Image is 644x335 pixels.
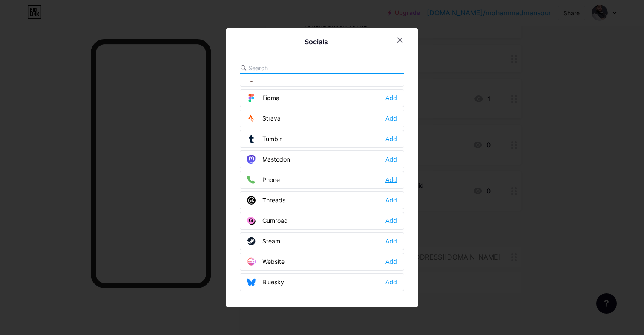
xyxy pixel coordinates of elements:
div: Add [385,155,397,164]
div: Add [385,114,397,123]
div: Add [385,217,397,225]
div: Bluesky [247,278,284,286]
input: Search [248,64,342,72]
div: Mastodon [247,155,290,164]
div: Add [385,237,397,245]
div: Gumroad [247,217,288,225]
div: Add [385,176,397,184]
div: Add [385,94,397,102]
div: Add [385,257,397,266]
div: Socials [305,37,328,47]
div: Goodreads [247,73,293,82]
div: Phone [247,176,280,184]
div: Add [385,135,397,143]
div: Steam [247,237,280,245]
div: Website [247,257,285,266]
div: Strava [247,114,281,123]
div: Tumblr [247,135,282,143]
div: Figma [247,94,279,102]
div: Threads [247,196,285,205]
div: Add [385,196,397,205]
div: Add [385,278,397,286]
